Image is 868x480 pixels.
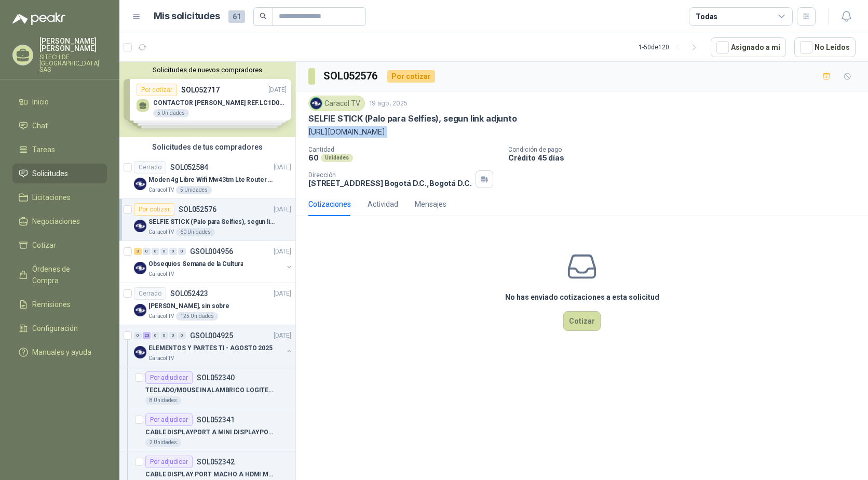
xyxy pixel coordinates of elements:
[134,329,293,363] a: 0 23 0 0 0 0 GSOL004925[DATE] Company LogoELEMENTOS Y PARTES TI - AGOSTO 2025Caracol TV
[415,198,446,210] div: Mensajes
[12,164,107,183] a: Solicitudes
[387,70,435,83] div: Por cotizar
[310,98,322,109] img: Company Logo
[308,171,471,179] p: Dirección
[145,414,193,426] div: Por adjudicar
[176,312,218,321] div: 125 Unidades
[145,428,275,437] p: CABLE DISPLAYPORT A MINI DISPLAYPORT
[508,146,864,153] p: Condición de pago
[145,385,275,395] p: TECLADO/MOUSE INALAMBRICO LOGITECH MK270
[274,289,291,299] p: [DATE]
[145,470,275,479] p: CABLE DISPLAY PORT MACHO A HDMI MACHO
[308,96,365,111] div: Caracol TV
[12,318,107,338] a: Configuración
[12,211,107,231] a: Negociaciones
[152,332,159,339] div: 0
[176,228,215,236] div: 60 Unidades
[134,178,146,190] img: Company Logo
[178,332,186,339] div: 0
[119,199,295,241] a: Por cotizarSOL052576[DATE] Company LogoSELFIE STICK (Palo para Selfies), segun link adjuntoCaraco...
[145,456,193,468] div: Por adjudicar
[134,304,146,316] img: Company Logo
[12,235,107,255] a: Cotizar
[197,416,235,423] p: SOL052341
[505,291,659,303] h3: No has enviado cotizaciones a esta solicitud
[32,263,97,286] span: Órdenes de Compra
[563,311,601,331] button: Cotizar
[119,283,295,325] a: CerradoSOL052423[DATE] Company Logo[PERSON_NAME], sin sobreCaracol TV125 Unidades
[178,248,186,255] div: 0
[197,458,235,465] p: SOL052342
[274,205,291,215] p: [DATE]
[148,217,278,227] p: SELFIE STICK (Palo para Selfies), segun link adjunto
[119,137,295,157] div: Solicitudes de tus compradores
[308,179,471,188] p: [STREET_ADDRESS] Bogotá D.C. , Bogotá D.C.
[148,186,174,194] p: Caracol TV
[148,270,174,278] p: Caracol TV
[32,120,48,131] span: Chat
[134,248,142,255] div: 3
[169,332,177,339] div: 0
[32,299,71,310] span: Remisiones
[12,295,107,314] a: Remisiones
[12,116,107,136] a: Chat
[32,192,71,203] span: Licitaciones
[12,92,107,112] a: Inicio
[32,144,55,155] span: Tareas
[148,301,229,311] p: [PERSON_NAME], sin sobre
[369,99,408,109] p: 19 ago, 2025
[160,248,168,255] div: 0
[308,198,351,210] div: Cotizaciones
[711,37,786,57] button: Asignado a mi
[32,323,78,334] span: Configuración
[134,220,146,232] img: Company Logo
[170,290,208,297] p: SOL052423
[124,66,291,74] button: Solicitudes de nuevos compradores
[32,216,80,227] span: Negociaciones
[148,259,243,269] p: Obsequios Semana de la Cultura
[134,287,166,300] div: Cerrado
[148,343,273,353] p: ELEMENTOS Y PARTES TI - AGOSTO 2025
[274,247,291,257] p: [DATE]
[12,188,107,207] a: Licitaciones
[12,342,107,362] a: Manuales y ayuda
[134,245,293,278] a: 3 0 0 0 0 0 GSOL004956[DATE] Company LogoObsequios Semana de la CulturaCaracol TV
[119,62,295,137] div: Solicitudes de nuevos compradoresPor cotizarSOL052717[DATE] CONTACTOR [PERSON_NAME] REF.LC1D09 A ...
[639,39,702,56] div: 1 - 50 de 120
[12,12,65,25] img: Logo peakr
[190,332,233,339] p: GSOL004925
[368,198,398,210] div: Actividad
[274,331,291,341] p: [DATE]
[321,154,353,162] div: Unidades
[308,153,319,162] p: 60
[39,54,107,73] p: SITECH DE [GEOGRAPHIC_DATA] SAS
[260,12,267,20] span: search
[143,332,151,339] div: 23
[308,126,856,138] p: [URL][DOMAIN_NAME]
[143,248,151,255] div: 0
[119,367,295,409] a: Por adjudicarSOL052340TECLADO/MOUSE INALAMBRICO LOGITECH MK2708 Unidades
[32,239,56,251] span: Cotizar
[308,113,517,124] p: SELFIE STICK (Palo para Selfies), segun link adjunto
[197,374,235,381] p: SOL052340
[12,259,107,290] a: Órdenes de Compra
[508,153,864,162] p: Crédito 45 días
[148,228,174,236] p: Caracol TV
[794,37,856,57] button: No Leídos
[148,312,174,321] p: Caracol TV
[39,37,107,52] p: [PERSON_NAME] [PERSON_NAME]
[119,157,295,199] a: CerradoSOL052584[DATE] Company LogoModen 4g Libre Wifi Mw43tm Lte Router Móvil Internet 5ghzCarac...
[145,396,181,405] div: 8 Unidades
[32,96,49,108] span: Inicio
[119,409,295,451] a: Por adjudicarSOL052341CABLE DISPLAYPORT A MINI DISPLAYPORT2 Unidades
[154,9,220,24] h1: Mis solicitudes
[696,11,717,22] div: Todas
[32,346,91,358] span: Manuales y ayuda
[228,10,245,23] span: 61
[308,146,500,153] p: Cantidad
[152,248,159,255] div: 0
[190,248,233,255] p: GSOL004956
[169,248,177,255] div: 0
[148,354,174,363] p: Caracol TV
[274,163,291,172] p: [DATE]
